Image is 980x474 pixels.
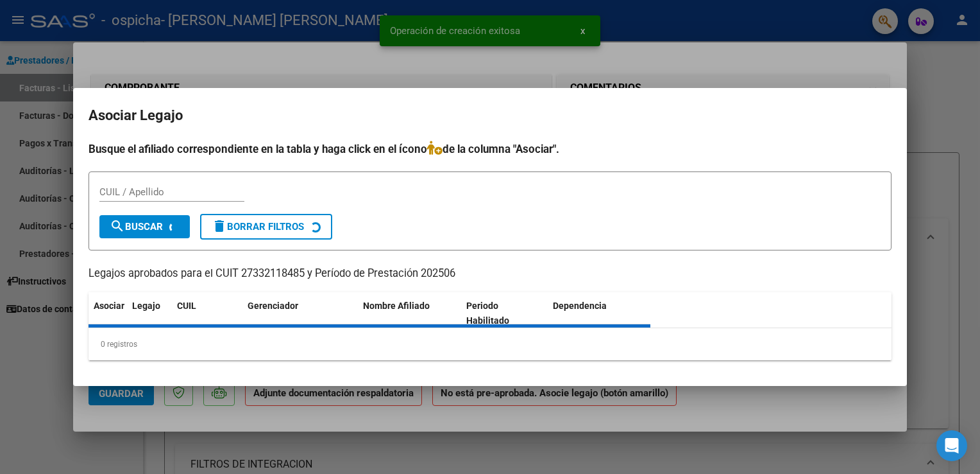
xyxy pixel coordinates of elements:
[242,292,358,335] datatable-header-cell: Gerenciador
[89,328,891,360] div: 0 registros
[553,301,607,311] span: Dependencia
[177,301,196,311] span: CUIL
[363,301,430,311] span: Nombre Afiliado
[212,221,304,233] span: Borrar Filtros
[936,430,967,461] div: Open Intercom Messenger
[466,301,509,326] span: Periodo Habilitado
[248,301,298,311] span: Gerenciador
[200,214,332,240] button: Borrar Filtros
[358,292,461,335] datatable-header-cell: Nombre Afiliado
[110,221,163,233] span: Buscar
[89,266,891,282] p: Legajos aprobados para el CUIT 27332118485 y Período de Prestación 202506
[89,141,891,157] h4: Busque el afiliado correspondiente en la tabla y haga click en el ícono de la columna "Asociar".
[127,292,172,335] datatable-header-cell: Legajo
[212,218,227,234] mat-icon: delete
[548,292,651,335] datatable-header-cell: Dependencia
[172,292,242,335] datatable-header-cell: CUIL
[99,215,190,238] button: Buscar
[89,103,891,128] h2: Asociar Legajo
[132,301,160,311] span: Legajo
[110,218,125,234] mat-icon: search
[461,292,548,335] datatable-header-cell: Periodo Habilitado
[89,292,127,335] datatable-header-cell: Asociar
[94,301,124,311] span: Asociar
